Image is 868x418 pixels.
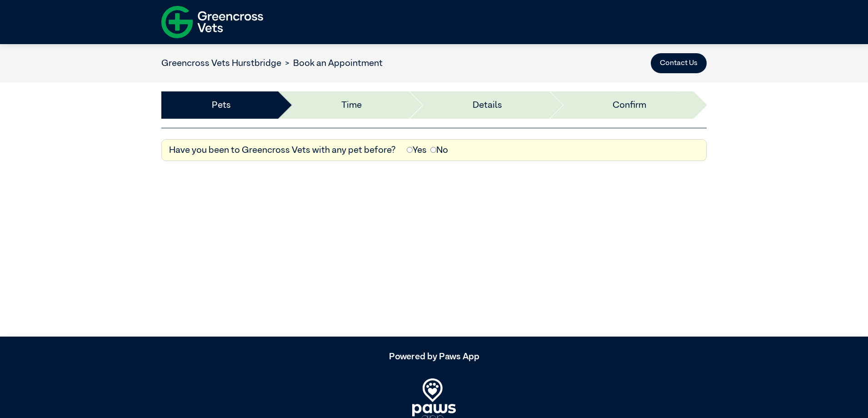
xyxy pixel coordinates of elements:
[161,56,383,70] nav: breadcrumb
[651,53,707,73] button: Contact Us
[430,147,436,153] input: No
[161,59,281,68] a: Greencross Vets Hurstbridge
[281,56,383,70] li: Book an Appointment
[407,147,413,153] input: Yes
[407,143,427,157] label: Yes
[161,351,707,362] h5: Powered by Paws App
[212,98,231,112] a: Pets
[161,2,263,42] img: f-logo
[169,143,396,157] label: Have you been to Greencross Vets with any pet before?
[430,143,448,157] label: No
